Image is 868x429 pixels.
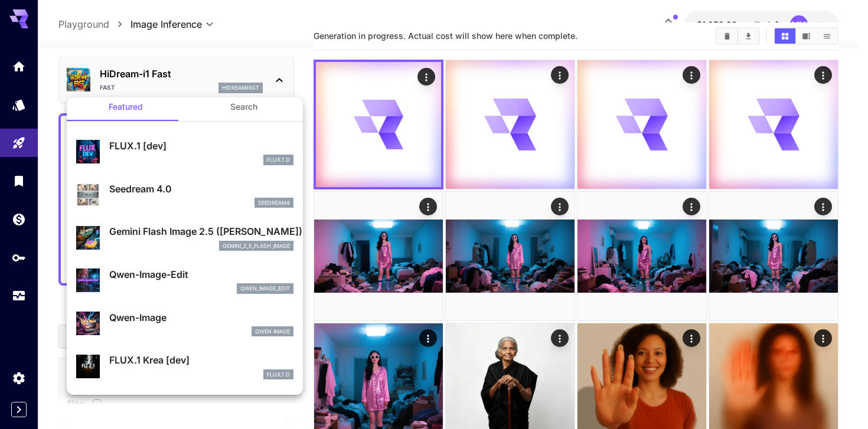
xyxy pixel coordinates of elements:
p: Seedream 4.0 [109,182,293,196]
div: Qwen-Image-Editqwen_image_edit [76,263,293,299]
p: FLUX.1 D [267,371,290,379]
p: FLUX.1 [dev] [109,139,293,153]
p: FLUX.1 D [267,156,290,164]
p: gemini_2_5_flash_image [223,242,290,250]
p: Qwen-Image [109,310,293,325]
p: seedream4 [258,199,290,207]
p: Gemini Flash Image 2.5 ([PERSON_NAME]) [109,224,293,238]
div: FLUX.1 [dev]FLUX.1 D [76,134,293,170]
button: Search [185,93,303,121]
div: Seedream 4.0seedream4 [76,177,293,213]
p: Qwen-Image-Edit [109,267,293,281]
p: FLUX.1 Krea [dev] [109,353,293,367]
div: FLUX.1 Krea [dev]FLUX.1 D [76,348,293,384]
button: Featured [67,93,185,121]
div: Qwen-ImageQwen Image [76,306,293,342]
p: Qwen Image [255,328,290,336]
p: qwen_image_edit [240,284,290,293]
div: Gemini Flash Image 2.5 ([PERSON_NAME])gemini_2_5_flash_image [76,220,293,256]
